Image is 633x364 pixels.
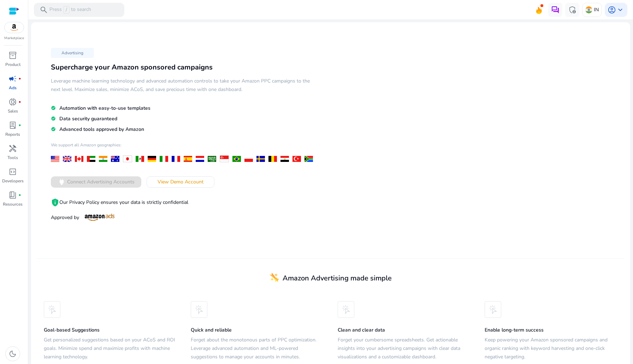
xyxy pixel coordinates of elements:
[4,36,24,41] p: Marketplace
[8,74,17,83] span: campaign
[8,191,17,199] span: book_4
[283,273,392,283] span: Amazon Advertising made simple
[7,154,18,161] p: Tools
[565,3,579,17] button: admin_panel_settings
[18,124,21,127] span: fiber_manual_record
[51,142,316,153] h4: We support all Amazon geographies:
[18,101,21,103] span: fiber_manual_record
[51,198,316,207] p: Our Privacy Policy ensures your data is strictly confidential
[2,178,24,184] p: Developers
[49,6,91,14] p: Press to search
[3,201,23,207] p: Resources
[51,77,316,94] h5: Leverage machine learning technology and advanced automation controls to take your Amazon PPC cam...
[51,105,56,111] mat-icon: check_circle
[594,4,599,16] p: IN
[51,63,316,72] h3: Supercharge your Amazon sponsored campaigns
[18,194,21,196] span: fiber_manual_record
[5,22,24,33] img: amazon.svg
[485,336,617,361] h5: Keep powering your Amazon sponsored campaigns and organic ranking with keyword harvesting and one...
[51,198,59,207] mat-icon: privacy_tip
[8,350,17,358] span: dark_mode
[608,6,616,14] span: account_circle
[51,126,56,132] mat-icon: check_circle
[59,115,117,122] span: Data security guaranteed
[5,131,20,138] p: Reports
[616,6,625,14] span: keyboard_arrow_down
[338,336,471,361] h5: Forget your cumbersome spreadsheets. Get actionable insights into your advertising campaigns with...
[63,6,70,14] span: /
[51,116,56,122] mat-icon: check_circle
[8,121,17,129] span: lab_profile
[191,336,324,361] h5: Forget about the monotonous parts of PPC optimization. Leverage advanced automation and ML-powere...
[8,144,17,153] span: handyman
[51,48,94,58] p: Advertising
[8,51,17,60] span: inventory_2
[485,327,617,333] h5: Enable long-term success
[8,168,17,176] span: code_blocks
[191,327,324,333] h5: Quick and reliable
[5,61,20,68] p: Product
[147,176,214,188] button: View Demo Account
[40,6,48,14] span: search
[158,178,203,186] span: View Demo Account
[9,85,17,91] p: Ads
[8,98,17,106] span: donut_small
[568,6,576,14] span: admin_panel_settings
[338,327,471,333] h5: Clean and clear data
[59,105,150,111] span: Automation with easy-to-use templates
[51,214,316,221] p: Approved by
[585,6,592,13] img: in.svg
[44,336,177,361] h5: Get personalized suggestions based on your ACoS and ROI goals. Minimize spend and maximize profit...
[59,126,144,133] span: Advanced tools approved by Amazon
[8,108,18,114] p: Sales
[44,327,177,333] h5: Goal-based Suggestions
[18,77,21,80] span: fiber_manual_record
